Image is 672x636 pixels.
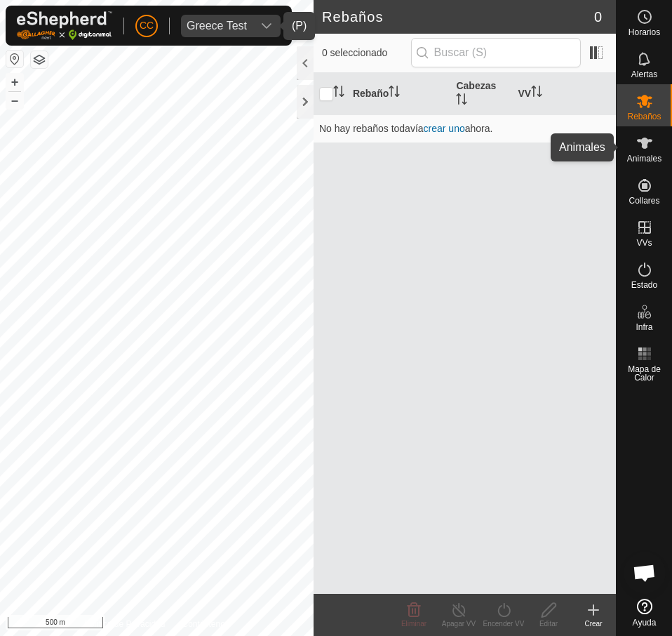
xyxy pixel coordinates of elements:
p-sorticon: Activar para ordenar [333,88,344,99]
span: Collares [629,197,659,205]
span: VVs [636,239,652,247]
button: – [6,92,23,109]
span: CC [140,18,154,33]
span: 0 [594,6,602,27]
input: Buscar (S) [411,38,581,67]
div: Greece Test [187,20,247,32]
a: Contáctenos [182,618,229,630]
span: Horarios [629,28,660,37]
div: Open chat [624,552,666,594]
button: + [6,74,23,91]
button: Capas del Mapa [31,51,48,68]
span: Ayuda [633,618,657,627]
div: Encender VV [481,618,526,629]
span: Rebaños [627,112,661,121]
span: Animales [627,154,661,163]
th: VV [512,73,616,115]
div: dropdown trigger [253,15,281,37]
span: Mapa de Calor [620,365,668,382]
p-sorticon: Activar para ordenar [389,88,400,99]
a: crear uno [424,123,465,134]
img: Logo Gallagher [17,11,112,40]
th: Cabezas [450,73,512,115]
a: Política de Privacidad [84,618,165,630]
a: Ayuda [617,593,672,632]
button: Restablecer Mapa [6,51,23,67]
div: Crear [571,618,616,629]
h2: Rebaños [322,8,594,25]
span: Greece Test [181,15,253,37]
span: Infra [636,323,652,331]
span: Alertas [631,70,657,79]
p-sorticon: Activar para ordenar [531,88,542,99]
span: Eliminar [401,620,426,628]
p-sorticon: Activar para ordenar [456,95,467,107]
div: Apagar VV [436,618,481,629]
span: 0 seleccionado [322,46,411,60]
div: Editar [526,618,571,629]
span: Estado [631,281,657,289]
td: No hay rebaños todavía ahora. [314,114,616,143]
th: Rebaño [347,73,451,115]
